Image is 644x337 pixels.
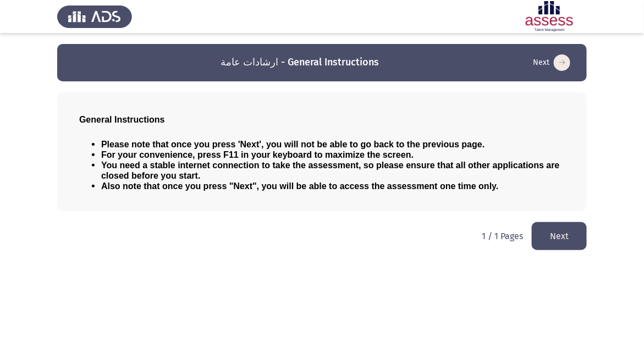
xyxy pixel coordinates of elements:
[101,161,560,180] span: You need a stable internet connection to take the assessment, so please ensure that all other app...
[57,1,132,32] img: Assess Talent Management logo
[101,150,414,159] span: For your convenience, press F11 in your keyboard to maximize the screen.
[221,56,379,69] h3: ارشادات عامة - General Instructions
[512,1,587,32] img: Assessment logo of ASSESS Employability - EBI
[79,115,165,124] span: General Instructions
[482,231,523,241] p: 1 / 1 Pages
[530,54,574,71] button: load next page
[101,140,485,149] span: Please note that once you press 'Next', you will not be able to go back to the previous page.
[101,181,499,191] span: Also note that once you press "Next", you will be able to access the assessment one time only.
[532,222,587,250] button: load next page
